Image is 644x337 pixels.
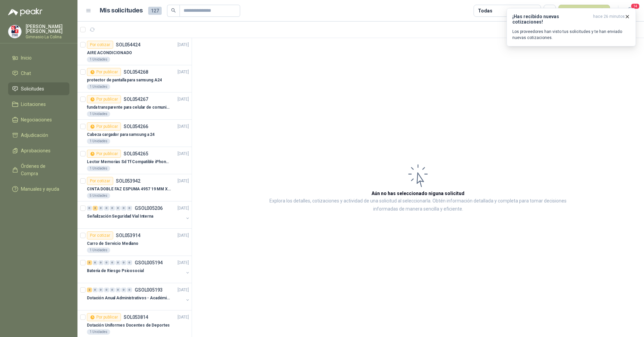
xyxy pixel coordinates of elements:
[98,260,103,265] div: 0
[124,97,148,102] p: SOL054267
[121,206,126,211] div: 0
[121,288,126,292] div: 0
[8,8,42,16] img: Logo peakr
[77,174,192,201] a: Por cotizarSOL053942[DATE] CINTA DOBLE FAZ ESPUMA 4957 19 MM X 25 MT TESA5 Unidades
[87,213,153,220] p: Señalización Seguridad Vial Interna
[87,159,171,165] p: Lector Memorias Sd Tf Compatible iPhone iPad.
[87,206,92,211] div: 0
[77,120,192,147] a: Por publicarSOL054266[DATE] Cabeza cargador para samsung a 241 Unidades
[507,8,636,46] button: ¡Has recibido nuevas cotizaciones!hace 26 minutos Los proveedores han visto tus solicitudes y te ...
[178,123,189,130] p: [DATE]
[87,313,121,321] div: Por publicar
[104,288,109,292] div: 0
[87,268,144,274] p: Batería de Riesgo Psicosocial
[631,3,640,9] span: 14
[21,132,48,139] span: Adjudicación
[624,5,636,17] button: 14
[21,185,59,193] span: Manuales y ayuda
[87,204,190,226] a: 0 3 0 0 0 0 0 0 GSOL005206[DATE] Señalización Seguridad Vial Interna
[110,206,115,211] div: 0
[178,42,189,48] p: [DATE]
[178,260,189,266] p: [DATE]
[178,151,189,157] p: [DATE]
[171,8,176,13] span: search
[178,178,189,184] p: [DATE]
[116,179,140,183] p: SOL053942
[87,248,110,253] div: 1 Unidades
[21,162,63,177] span: Órdenes de Compra
[87,111,110,117] div: 1 Unidades
[372,190,464,197] h3: Aún no has seleccionado niguna solicitud
[77,229,192,256] a: Por cotizarSOL053914[DATE] Carro de Servicio Mediano1 Unidades
[87,150,121,158] div: Por publicar
[87,322,170,329] p: Dotación Uniformes Docentes de Deportes
[8,113,69,126] a: Negociaciones
[8,183,69,195] a: Manuales y ayuda
[87,95,121,103] div: Por publicar
[148,7,162,15] span: 127
[110,260,115,265] div: 0
[478,7,492,14] div: Todas
[127,288,132,292] div: 0
[593,14,625,25] span: hace 26 minutos
[104,206,109,211] div: 0
[116,233,140,238] p: SOL053914
[98,288,103,292] div: 0
[87,77,162,83] p: protector de pantalla para samsung A24
[21,147,51,154] span: Aprobaciones
[87,295,171,301] p: Dotación Anual Administrativos - Académicos
[8,51,69,64] a: Inicio
[116,260,121,265] div: 0
[87,177,113,185] div: Por cotizar
[77,147,192,174] a: Por publicarSOL054265[DATE] Lector Memorias Sd Tf Compatible iPhone iPad.1 Unidades
[8,82,69,95] a: Solicitudes
[87,84,110,89] div: 1 Unidades
[259,197,577,213] p: Explora los detalles, cotizaciones y actividad de una solicitud al seleccionarla. Obtén informaci...
[512,14,590,25] h3: ¡Has recibido nuevas cotizaciones!
[87,260,92,265] div: 3
[178,69,189,75] p: [DATE]
[135,206,163,211] p: GSOL005206
[87,240,138,247] p: Carro de Servicio Mediano
[116,206,121,211] div: 0
[8,160,69,180] a: Órdenes de Compra
[8,144,69,157] a: Aprobaciones
[104,260,109,265] div: 0
[87,259,190,280] a: 3 0 0 0 0 0 0 0 GSOL005194[DATE] Batería de Riesgo Psicosocial
[8,25,21,38] img: Company Logo
[87,132,155,138] p: Cabeza cargador para samsung a 24
[26,24,69,34] p: [PERSON_NAME] [PERSON_NAME]
[21,101,46,108] span: Licitaciones
[127,206,132,211] div: 0
[21,70,31,77] span: Chat
[558,5,610,17] button: Nueva solicitud
[77,92,192,120] a: Por publicarSOL054267[DATE] funda transparente para celular de comunicaciones Samsung A241 Unidades
[87,104,171,111] p: funda transparente para celular de comunicaciones Samsung A24
[100,6,143,15] h1: Mis solicitudes
[93,206,98,211] div: 3
[77,65,192,92] a: Por publicarSOL054268[DATE] protector de pantalla para samsung A241 Unidades
[124,70,148,74] p: SOL054268
[87,231,113,239] div: Por cotizar
[121,260,126,265] div: 0
[116,42,140,47] p: SOL054424
[87,329,110,335] div: 1 Unidades
[98,206,103,211] div: 0
[8,98,69,111] a: Licitaciones
[87,57,110,62] div: 1 Unidades
[178,96,189,103] p: [DATE]
[77,38,192,65] a: Por cotizarSOL054424[DATE] AIRE ACONDICIONADO1 Unidades
[178,287,189,293] p: [DATE]
[512,29,630,41] p: Los proveedores han visto tus solicitudes y te han enviado nuevas cotizaciones.
[124,315,148,320] p: SOL053814
[26,35,69,39] p: Gimnasio La Colina
[178,314,189,321] p: [DATE]
[124,124,148,129] p: SOL054266
[21,116,52,123] span: Negociaciones
[87,166,110,171] div: 1 Unidades
[8,129,69,142] a: Adjudicación
[116,288,121,292] div: 0
[127,260,132,265] div: 0
[110,288,115,292] div: 0
[87,139,110,144] div: 1 Unidades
